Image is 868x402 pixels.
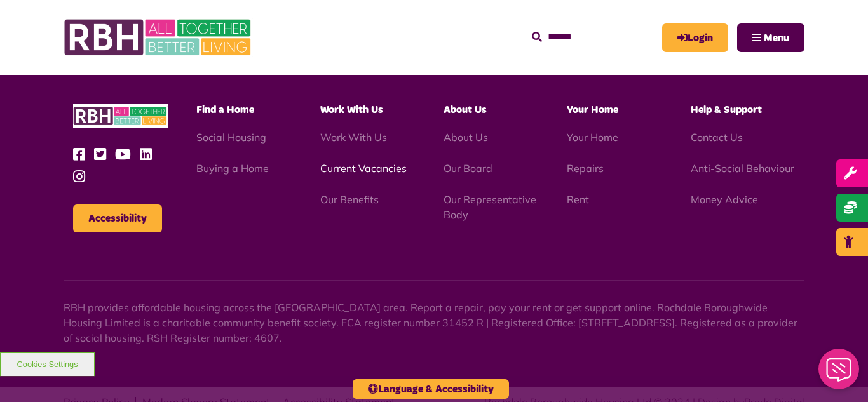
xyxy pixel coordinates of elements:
a: Our Benefits [320,193,379,206]
a: Your Home [567,131,618,144]
span: Menu [764,33,789,43]
a: Contact Us [691,131,743,144]
a: Money Advice [691,193,758,206]
a: Our Board [444,162,492,175]
a: Our Representative Body [444,193,536,221]
a: Repairs [567,162,604,175]
span: Find a Home [196,105,254,115]
a: Social Housing - open in a new tab [196,131,266,144]
a: Buying a Home [196,162,269,175]
button: Language & Accessibility [353,379,509,399]
img: RBH [64,13,254,62]
a: Anti-Social Behaviour [691,162,794,175]
img: RBH [73,104,168,128]
button: Accessibility [73,204,162,232]
a: Work With Us [320,131,387,144]
a: Rent [567,193,589,206]
button: Navigation [737,23,804,52]
span: Help & Support [691,105,762,115]
a: Current Vacancies [320,162,407,175]
a: MyRBH [662,23,728,52]
span: Work With Us [320,105,383,115]
a: About Us [444,131,488,144]
p: RBH provides affordable housing across the [GEOGRAPHIC_DATA] area. Report a repair, pay your rent... [64,300,804,345]
input: Search [532,23,649,51]
span: About Us [444,105,487,115]
span: Your Home [567,105,618,115]
iframe: Netcall Web Assistant for live chat [811,345,868,402]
